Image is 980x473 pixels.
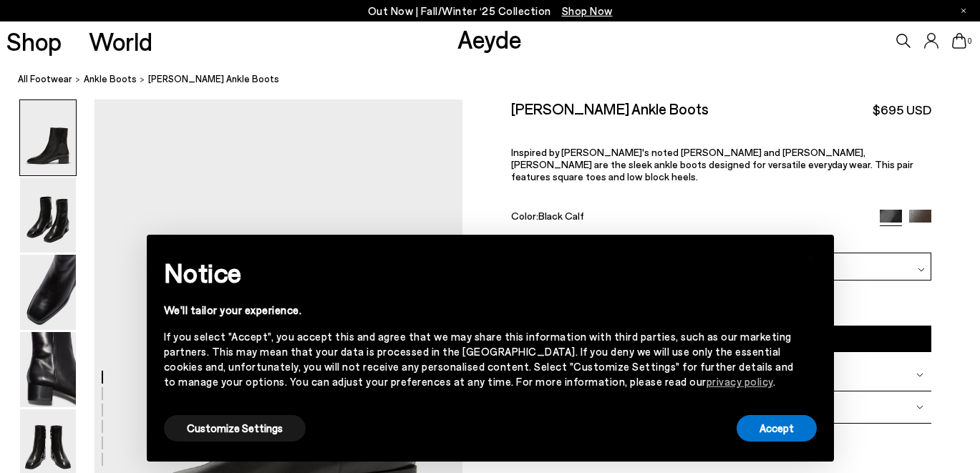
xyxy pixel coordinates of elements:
a: ankle boots [84,72,137,87]
a: All Footwear [18,72,72,87]
a: privacy policy [707,375,773,388]
p: Out Now | Fall/Winter ‘25 Collection [368,2,613,20]
img: svg%3E [916,404,923,411]
h2: [PERSON_NAME] Ankle Boots [511,99,709,117]
button: Customize Settings [164,415,306,442]
span: Black Calf [538,210,584,222]
span: ankle boots [84,73,137,84]
img: Lee Leather Ankle Boots - Image 3 [20,255,76,330]
span: Navigate to /collections/new-in [562,4,613,17]
img: svg%3E [918,266,925,273]
img: Lee Leather Ankle Boots - Image 4 [20,332,76,407]
span: 0 [966,37,974,45]
div: If you select "Accept", you accept this and agree that we may share this information with third p... [164,329,794,389]
a: 0 [952,33,966,49]
span: Inspired by [PERSON_NAME]'s noted [PERSON_NAME] and [PERSON_NAME], [PERSON_NAME] are the sleek an... [511,146,913,182]
a: Shop [6,29,62,54]
span: × [806,245,816,266]
img: Lee Leather Ankle Boots - Image 2 [20,177,76,253]
button: Close this notice [794,239,828,273]
h2: Notice [164,254,794,291]
img: Lee Leather Ankle Boots - Image 1 [20,100,76,175]
a: World [89,29,152,54]
img: svg%3E [916,371,923,379]
nav: breadcrumb [18,60,980,99]
a: Aeyde [457,24,522,54]
span: [PERSON_NAME] Ankle Boots [148,72,279,87]
div: We'll tailor your experience. [164,303,794,318]
span: $695 USD [873,101,931,119]
button: Accept [737,415,817,442]
div: Color: [511,210,866,226]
